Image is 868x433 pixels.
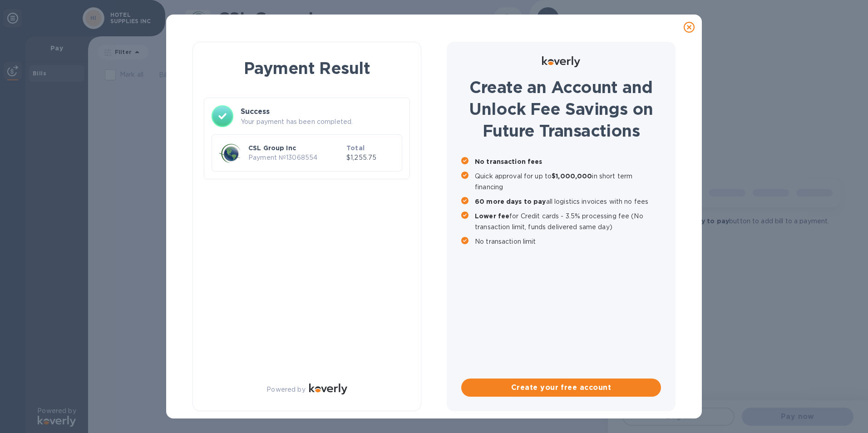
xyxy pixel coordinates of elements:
[207,57,406,79] h1: Payment Result
[248,143,343,153] p: CSL Group Inc
[475,198,546,205] b: 60 more days to pay
[248,153,343,162] p: Payment № 13068554
[475,196,661,207] p: all logistics invoices with no fees
[241,117,402,127] p: Your payment has been completed.
[241,106,402,117] h3: Success
[542,56,580,67] img: Logo
[346,153,395,162] p: $1,255.75
[552,172,592,180] b: $1,000,000
[475,158,542,165] b: No transaction fees
[475,212,509,220] b: Lower fee
[266,385,305,394] p: Powered by
[346,144,365,152] b: Total
[475,171,661,192] p: Quick approval for up to in short term financing
[461,379,661,397] button: Create your free account
[469,382,654,393] span: Create your free account
[475,211,661,232] p: for Credit cards - 3.5% processing fee (No transaction limit, funds delivered same day)
[475,236,661,247] p: No transaction limit
[461,76,661,142] h1: Create an Account and Unlock Fee Savings on Future Transactions
[309,384,347,394] img: Logo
